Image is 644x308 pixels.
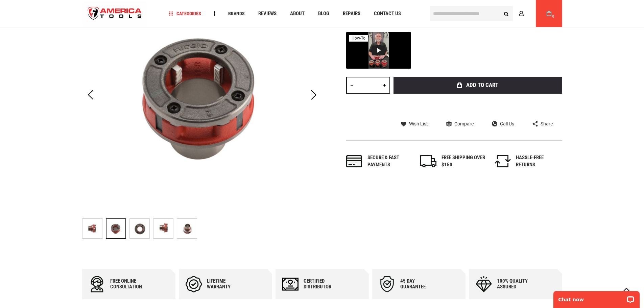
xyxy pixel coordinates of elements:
[287,9,308,18] a: About
[400,278,441,290] div: 45 day Guarantee
[228,11,245,16] span: Brands
[82,1,148,26] a: store logo
[315,9,332,18] a: Blog
[374,11,401,16] span: Contact Us
[367,154,411,169] div: Secure & fast payments
[82,215,106,242] div: RIDGID 20943 2" NPT 11-R DIE HEAD
[169,11,201,16] span: Categories
[552,15,554,18] span: 0
[401,121,428,127] a: Wish List
[258,11,277,16] span: Reviews
[153,215,177,242] div: RIDGID 20943 2" NPT 11-R DIE HEAD
[446,121,474,127] a: Compare
[177,215,197,242] div: RIDGID 20943 2" NPT 11-R DIE HEAD
[454,121,474,126] span: Compare
[442,154,485,169] div: FREE SHIPPING OVER $150
[318,11,329,16] span: Blog
[225,9,248,18] a: Brands
[500,7,513,20] button: Search
[371,9,404,18] a: Contact Us
[130,219,149,238] img: RIDGID 20943 2" NPT 11-R DIE HEAD
[177,219,197,238] img: RIDGID 20943 2" NPT 11-R DIE HEAD
[290,11,305,16] span: About
[207,278,247,290] div: Lifetime warranty
[409,121,428,126] span: Wish List
[166,9,204,18] a: Categories
[392,96,564,115] iframe: Secure express checkout frame
[393,77,562,94] button: Add to Cart
[110,278,151,290] div: Free online consultation
[549,287,644,308] iframe: LiveChat chat widget
[420,155,436,167] img: shipping
[497,278,538,290] div: 100% quality assured
[153,219,173,238] img: RIDGID 20943 2" NPT 11-R DIE HEAD
[255,9,280,18] a: Reviews
[495,155,511,167] img: returns
[82,219,102,238] img: RIDGID 20943 2" NPT 11-R DIE HEAD
[106,215,129,242] div: RIDGID 20943 2" NPT 11-R DIE HEAD
[516,154,560,169] div: HASSLE-FREE RETURNS
[343,11,360,16] span: Repairs
[466,82,498,88] span: Add to Cart
[82,1,148,26] img: America Tools
[492,121,514,127] a: Call Us
[500,121,514,126] span: Call Us
[129,215,153,242] div: RIDGID 20943 2" NPT 11-R DIE HEAD
[340,9,363,18] a: Repairs
[346,155,362,167] img: payments
[304,278,344,290] div: Certified Distributor
[541,121,553,126] span: Share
